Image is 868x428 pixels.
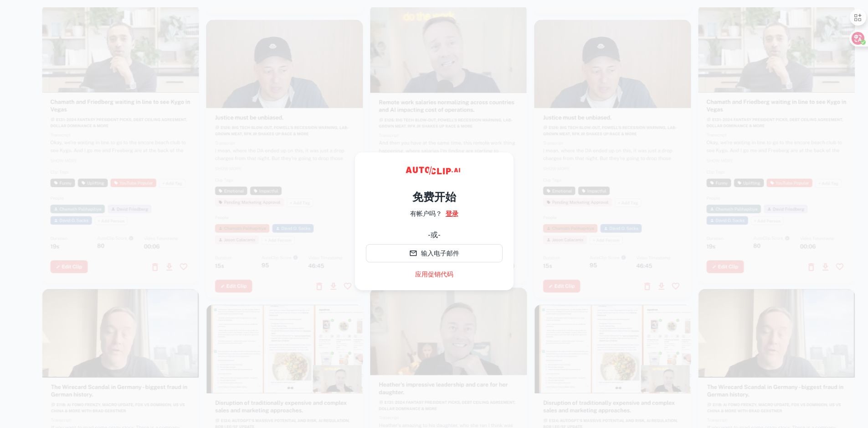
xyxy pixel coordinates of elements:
button: 输入电子邮件 [366,244,503,262]
font: 登录 [446,210,458,217]
font: 有帐户吗？ [410,210,442,217]
font: -或- [428,230,441,239]
a: 登录 [446,209,458,219]
font: 应用促销代码 [415,271,453,278]
font: 输入电子邮件 [421,250,459,257]
font: 免费开始 [412,190,456,203]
